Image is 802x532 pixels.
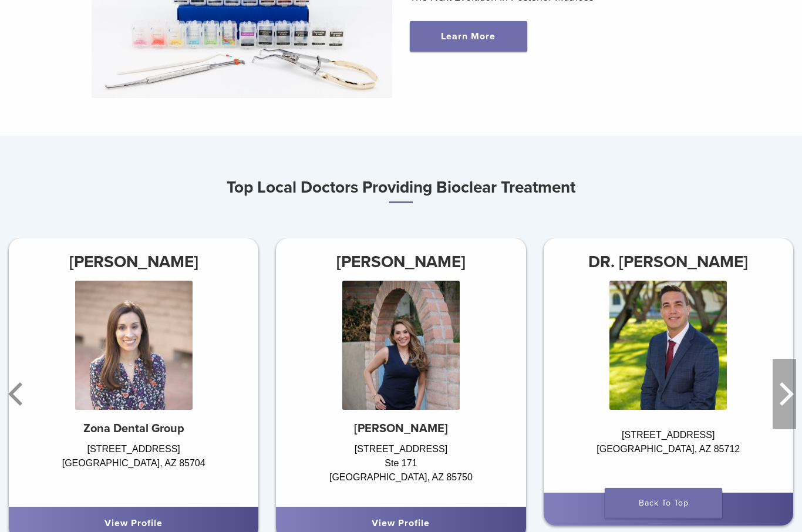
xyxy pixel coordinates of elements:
div: [STREET_ADDRESS] [GEOGRAPHIC_DATA], AZ 85704 [9,442,258,495]
div: [STREET_ADDRESS] [GEOGRAPHIC_DATA], AZ 85712 [544,428,793,481]
a: View Profile [372,517,430,529]
strong: [PERSON_NAME] [354,422,448,436]
button: Next [773,359,796,429]
h3: [PERSON_NAME] [9,248,258,276]
h3: [PERSON_NAME] [276,248,525,276]
img: Dr. Lenny Arias [342,281,460,410]
img: Dr. Sara Garcia [75,281,193,410]
a: Back To Top [605,488,722,518]
img: DR. Brian Mitchell [609,281,727,410]
a: Learn More [410,21,527,52]
h3: DR. [PERSON_NAME] [544,248,793,276]
strong: Zona Dental Group [83,422,184,436]
div: [STREET_ADDRESS] Ste 171 [GEOGRAPHIC_DATA], AZ 85750 [276,442,525,495]
button: Previous [6,359,29,429]
a: View Profile [105,517,163,529]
